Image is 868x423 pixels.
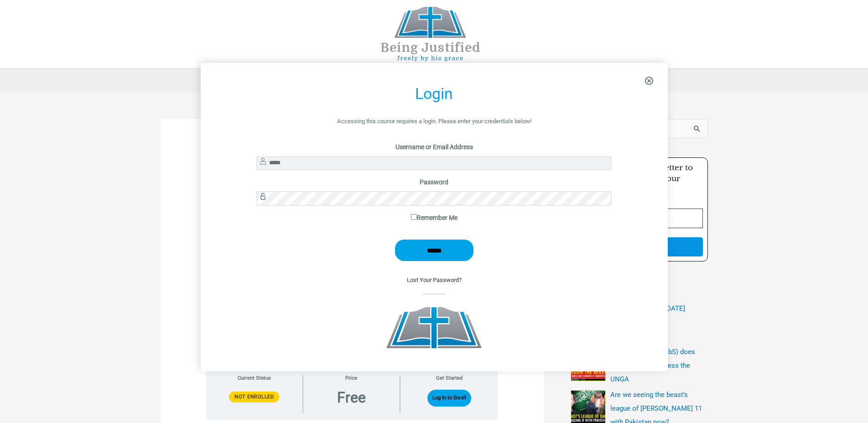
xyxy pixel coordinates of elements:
div: Login modal [201,63,668,371]
a: Lost Your Password? [407,277,462,283]
h2: Current Status [213,375,296,382]
h2: Price [310,375,393,382]
input: Remember Me [411,214,417,220]
span: Close the login modal [634,68,665,94]
label: Password [256,176,612,188]
div: Login [256,80,612,109]
button: Log In to Enroll [427,390,472,407]
a: Edom the beast (MbS) does NOT remotely address the UNGA [610,348,695,383]
span: Not Enrolled [234,394,274,400]
label: Remember Me [256,212,612,224]
img: Being Justified [362,7,499,61]
span: Free [337,390,366,405]
h2: Get Started [407,375,491,382]
div: Accessing this course requires a login. Please enter your credentials below! [256,116,612,127]
label: Username or Email Address [256,141,612,152]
